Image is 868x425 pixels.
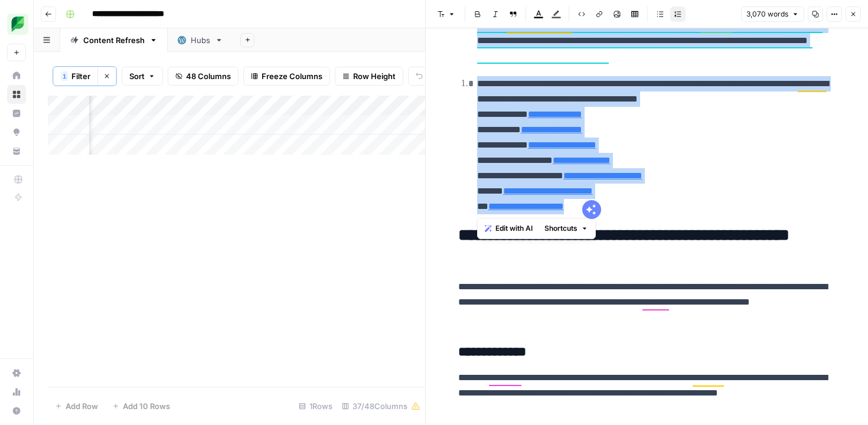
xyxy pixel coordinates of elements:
[129,70,145,82] span: Sort
[7,9,26,39] button: Workspace: SproutSocial
[746,9,788,19] span: 3,070 words
[294,397,337,416] div: 1 Rows
[7,401,26,420] button: Help + Support
[480,221,537,236] button: Edit with AI
[7,66,26,85] a: Home
[741,6,804,22] button: 3,070 words
[71,70,90,82] span: Filter
[7,14,28,35] img: SproutSocial Logo
[61,71,68,81] div: 1
[53,67,97,86] button: 1Filter
[83,34,145,46] div: Content Refresh
[48,397,105,416] button: Add Row
[7,123,26,142] a: Opportunities
[66,400,98,412] span: Add Row
[353,70,396,82] span: Row Height
[7,142,26,161] a: Your Data
[262,70,322,82] span: Freeze Columns
[63,71,66,81] span: 1
[544,223,577,234] span: Shortcuts
[335,67,403,86] button: Row Height
[7,104,26,123] a: Insights
[168,67,239,86] button: 48 Columns
[105,397,177,416] button: Add 10 Rows
[60,28,168,52] a: Content Refresh
[495,223,533,234] span: Edit with AI
[122,67,163,86] button: Sort
[123,400,170,412] span: Add 10 Rows
[191,34,210,46] div: Hubs
[168,28,233,52] a: Hubs
[540,221,593,236] button: Shortcuts
[337,397,425,416] div: 37/48 Columns
[186,70,231,82] span: 48 Columns
[7,85,26,104] a: Browse
[243,67,330,86] button: Freeze Columns
[7,364,26,382] a: Settings
[7,382,26,401] a: Usage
